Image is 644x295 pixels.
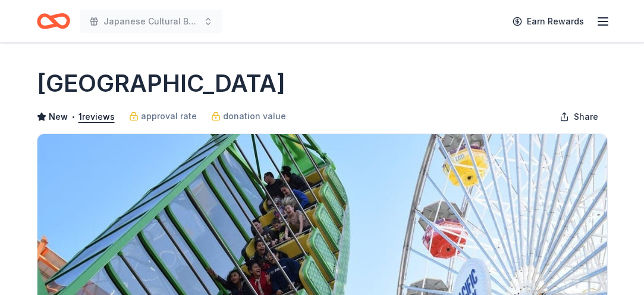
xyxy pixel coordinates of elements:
[505,11,591,32] a: Earn Rewards
[223,109,286,123] span: donation value
[103,14,199,29] span: Japanese Cultural Bazaar
[71,112,75,122] span: •
[80,10,222,33] button: Japanese Cultural Bazaar
[37,67,285,100] h1: [GEOGRAPHIC_DATA]
[129,109,197,123] a: approval rate
[49,110,68,124] span: New
[141,109,197,123] span: approval rate
[211,109,286,123] a: donation value
[78,110,115,124] button: 1reviews
[574,110,598,124] span: Share
[550,105,608,129] button: Share
[37,7,70,35] a: Home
